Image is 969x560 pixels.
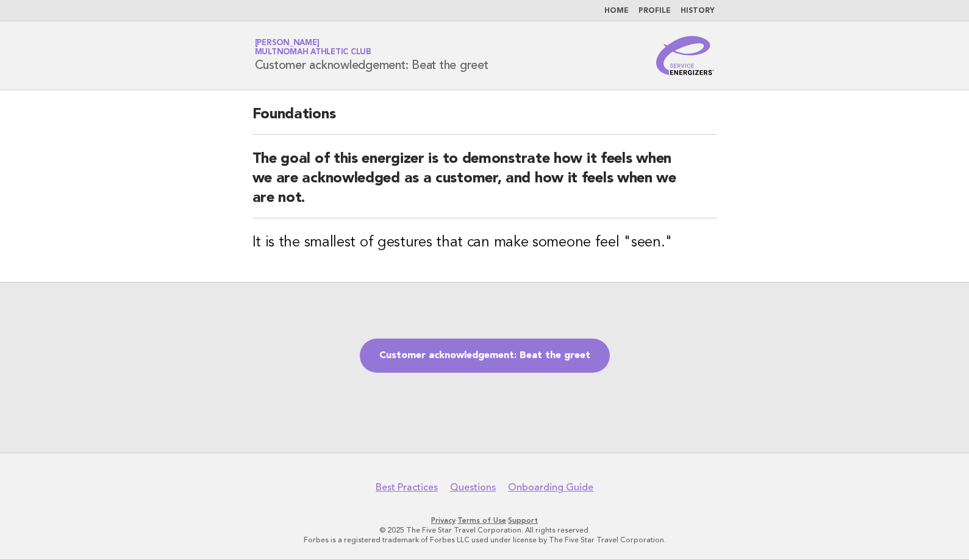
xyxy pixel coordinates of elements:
[112,535,858,545] p: Forbes is a registered trademark of Forbes LLC used under license by The Five Star Travel Corpora...
[252,105,717,135] h2: Foundations
[656,36,715,75] img: Service Energizers
[681,7,715,15] a: History
[255,49,371,57] span: Multnomah Athletic Club
[252,233,717,253] h3: It is the smallest of gestures that can make someone feel "seen."
[255,40,488,71] h1: Customer acknowledgement: Beat the greet
[604,7,629,15] a: Home
[508,516,538,525] a: Support
[431,516,456,525] a: Privacy
[376,481,438,494] a: Best Practices
[450,481,496,494] a: Questions
[112,525,858,535] p: © 2025 The Five Star Travel Corporation. All rights reserved.
[457,516,506,525] a: Terms of Use
[255,39,371,56] a: [PERSON_NAME]Multnomah Athletic Club
[638,7,671,15] a: Profile
[252,149,717,218] h2: The goal of this energizer is to demonstrate how it feels when we are acknowledged as a customer,...
[360,339,610,373] a: Customer acknowledgement: Beat the greet
[508,481,593,494] a: Onboarding Guide
[112,515,858,525] p: · ·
